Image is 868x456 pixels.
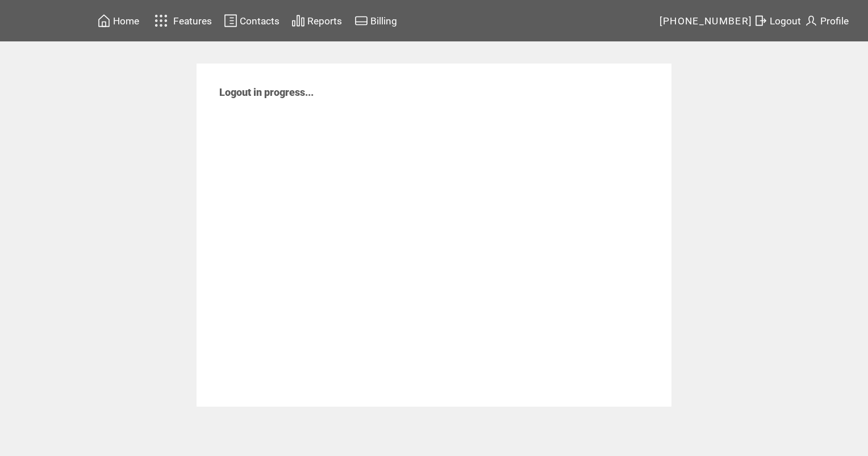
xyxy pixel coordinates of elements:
[353,12,399,29] a: Billing
[173,15,212,27] span: Features
[95,12,141,29] a: Home
[820,15,849,27] span: Profile
[752,12,803,29] a: Logout
[149,10,214,32] a: Features
[370,15,397,27] span: Billing
[803,12,850,29] a: Profile
[113,15,139,27] span: Home
[222,12,281,29] a: Contacts
[754,14,767,28] img: exit.svg
[804,14,818,28] img: profile.svg
[224,14,237,28] img: contacts.svg
[354,14,368,28] img: creidtcard.svg
[97,14,111,28] img: home.svg
[151,11,171,30] img: features.svg
[240,15,279,27] span: Contacts
[307,15,342,27] span: Reports
[770,15,801,27] span: Logout
[291,14,305,28] img: chart.svg
[660,15,753,27] span: [PHONE_NUMBER]
[219,86,314,98] span: Logout in progress...
[290,12,344,29] a: Reports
